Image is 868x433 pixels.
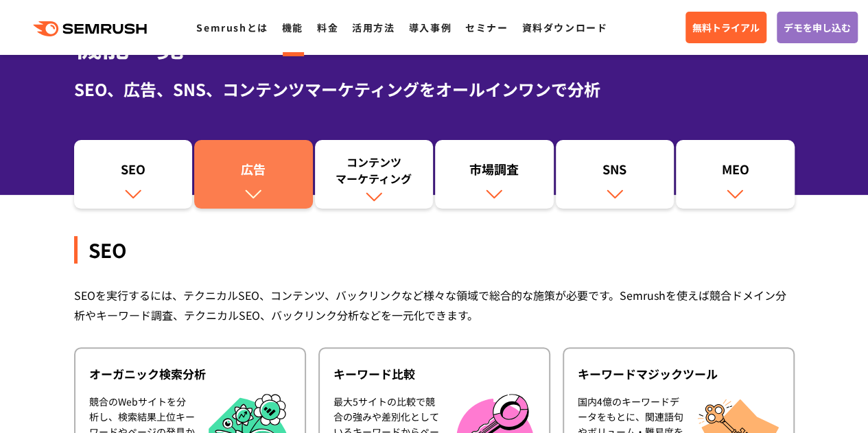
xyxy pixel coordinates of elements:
[676,140,795,209] a: MEO
[196,21,268,34] a: Semrushとは
[317,21,338,34] a: 料金
[442,161,547,184] div: 市場調査
[563,161,668,184] div: SNS
[74,77,795,102] div: SEO、広告、SNS、コンテンツマーケティングをオールインワンで分析
[282,21,303,34] a: 機能
[322,154,427,187] div: コンテンツ マーケティング
[685,12,766,43] a: 無料トライアル
[556,140,675,209] a: SNS
[74,140,193,209] a: SEO
[409,21,451,34] a: 導入事例
[194,140,313,209] a: 広告
[521,21,607,34] a: 資料ダウンロード
[578,366,779,382] div: キーワードマジックツール
[81,161,186,184] div: SEO
[201,161,306,184] div: 広告
[74,285,795,325] div: SEOを実行するには、テクニカルSEO、コンテンツ、バックリンクなど様々な領域で総合的な施策が必要です。Semrushを使えば競合ドメイン分析やキーワード調査、テクニカルSEO、バックリンク分析...
[435,140,554,209] a: 市場調査
[784,20,851,35] span: デモを申し込む
[89,366,291,382] div: オーガニック検索分析
[352,21,395,34] a: 活用方法
[74,236,795,264] div: SEO
[777,12,858,43] a: デモを申し込む
[683,161,788,184] div: MEO
[315,140,434,209] a: コンテンツマーケティング
[333,366,535,382] div: キーワード比較
[465,21,508,34] a: セミナー
[692,20,760,35] span: 無料トライアル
